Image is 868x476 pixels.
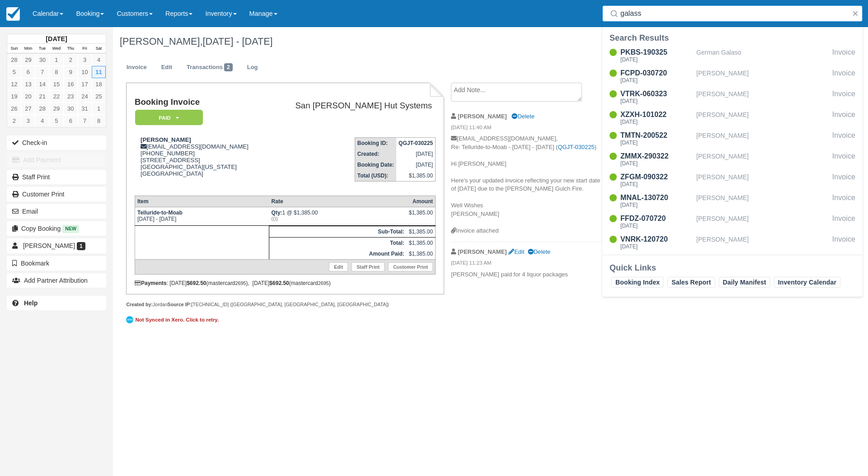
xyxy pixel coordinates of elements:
[620,172,693,182] div: ZFGM-090322
[774,277,840,288] a: Inventory Calendar
[7,204,106,219] button: Email
[511,113,534,120] a: Delete
[329,262,348,271] a: Edit
[620,182,693,187] div: [DATE]
[696,172,829,189] div: [PERSON_NAME]
[135,280,436,286] div: : [DATE] (mastercard ), [DATE] (mastercard )
[620,98,693,104] div: [DATE]
[696,47,829,64] div: German Galaso
[64,44,78,54] th: Thu
[388,262,433,271] a: Customer Print
[35,66,49,78] a: 7
[7,153,106,167] button: Add Payment
[92,78,106,90] a: 18
[21,66,35,78] a: 6
[396,149,436,159] td: [DATE]
[92,115,106,127] a: 8
[141,136,191,143] strong: [PERSON_NAME]
[696,89,829,106] div: [PERSON_NAME]
[126,302,153,307] strong: Created by:
[46,35,67,42] strong: [DATE]
[126,315,221,325] a: Not Synced in Xero. Click to retry.
[602,68,863,85] a: FCPD-030720[DATE][PERSON_NAME]Invoice
[92,44,106,54] th: Sat
[135,280,167,286] strong: Payments
[21,103,35,115] a: 27
[135,196,269,207] th: Item
[355,159,396,170] th: Booking Date:
[7,170,106,184] a: Staff Print
[719,277,770,288] a: Daily Manifest
[7,103,21,115] a: 26
[78,90,92,103] a: 24
[78,103,92,115] a: 31
[269,280,289,286] strong: $692.50
[78,66,92,78] a: 10
[409,210,433,223] div: $1,385.00
[135,136,267,188] div: [EMAIL_ADDRESS][DOMAIN_NAME] [PHONE_NUMBER] [STREET_ADDRESS] [GEOGRAPHIC_DATA][US_STATE] [GEOGRAP...
[92,54,106,66] a: 4
[6,7,20,21] img: checkfront-main-nav-mini-logo.png
[78,78,92,90] a: 17
[240,59,265,76] a: Log
[620,151,693,162] div: ZMMX-290322
[64,103,78,115] a: 30
[355,138,396,149] th: Booking ID:
[92,66,106,78] a: 11
[602,130,863,147] a: TMTN-200522[DATE][PERSON_NAME]Invoice
[269,226,407,237] th: Sub-Total:
[272,216,404,221] em: (())
[21,90,35,103] a: 20
[407,226,436,237] td: $1,385.00
[620,47,693,58] div: PKBS-190325
[620,161,693,166] div: [DATE]
[7,54,21,66] a: 28
[667,277,715,288] a: Sales Report
[24,299,38,307] b: Help
[7,115,21,127] a: 2
[602,172,863,189] a: ZFGM-090322[DATE][PERSON_NAME]Invoice
[271,101,432,111] h2: San [PERSON_NAME] Hut Systems
[202,36,272,47] span: [DATE] - [DATE]
[269,248,407,260] th: Amount Paid:
[458,248,507,255] strong: [PERSON_NAME]
[62,225,79,233] span: New
[64,54,78,66] a: 2
[832,151,855,168] div: Invoice
[7,221,106,236] button: Copy Booking New
[696,68,829,85] div: [PERSON_NAME]
[620,68,693,79] div: FCPD-030720
[620,89,693,99] div: VTRK-060323
[610,33,855,43] div: Search Results
[620,213,693,224] div: FFDZ-070720
[832,109,855,126] div: Invoice
[49,44,63,54] th: Wed
[832,213,855,230] div: Invoice
[696,213,829,230] div: [PERSON_NAME]
[21,78,35,90] a: 13
[620,119,693,125] div: [DATE]
[352,262,385,271] a: Staff Print
[64,66,78,78] a: 9
[224,63,233,71] span: 2
[399,140,433,146] strong: QGJT-030225
[832,192,855,210] div: Invoice
[407,248,436,260] td: $1,385.00
[78,54,92,66] a: 3
[620,223,693,229] div: [DATE]
[64,115,78,127] a: 6
[155,59,179,76] a: Edit
[620,57,693,62] div: [DATE]
[7,296,106,310] a: Help
[451,259,603,269] em: [DATE] 11:23 AM
[620,202,693,208] div: [DATE]
[135,98,267,107] h1: Booking Invoice
[35,54,49,66] a: 30
[7,187,106,201] a: Customer Print
[7,90,21,103] a: 19
[620,130,693,141] div: TMTN-200522
[137,210,183,216] strong: Telluride-to-Moab
[187,280,206,286] strong: $692.50
[451,124,603,134] em: [DATE] 11:40 AM
[508,248,524,255] a: Edit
